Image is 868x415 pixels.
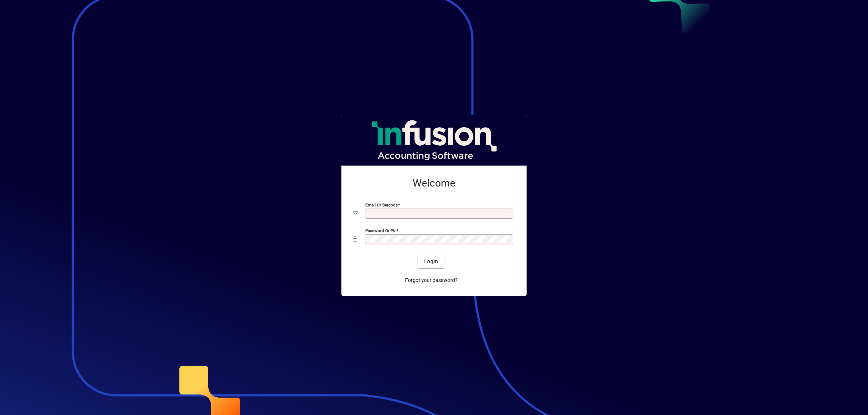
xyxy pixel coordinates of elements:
button: Login [418,255,444,268]
h2: Welcome [353,177,515,189]
mat-label: Password or Pin [365,228,396,233]
a: Forgot your password? [402,274,460,287]
span: Login [424,258,438,265]
span: Forgot your password? [405,277,458,284]
mat-label: Email or Barcode [365,202,398,207]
